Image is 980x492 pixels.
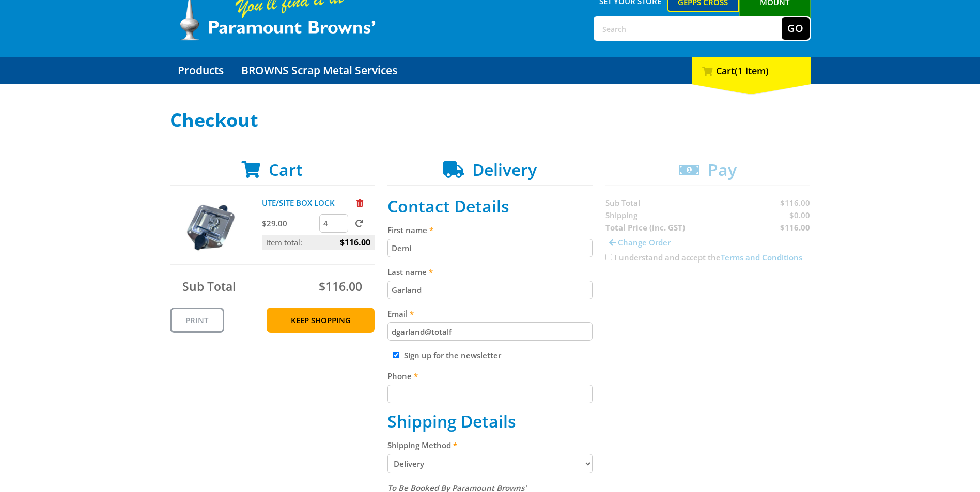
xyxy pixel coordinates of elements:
input: Please enter your last name. [387,281,593,299]
label: Phone [387,370,593,382]
a: Print [170,308,224,333]
a: Go to the BROWNS Scrap Metal Services page [234,57,405,84]
span: $116.00 [319,278,362,294]
a: Go to the Products page [170,57,231,84]
input: Please enter your telephone number. [387,385,593,403]
label: First name [387,224,593,236]
p: Item total: [262,235,375,250]
h2: Contact Details [387,196,593,216]
h2: Shipping Details [387,412,593,431]
label: Sign up for the newsletter [404,350,501,360]
h1: Checkout [170,110,811,130]
span: $116.00 [340,235,370,250]
label: Last name [387,266,593,278]
img: UTE/SITE BOX LOCK [180,196,242,258]
a: Keep Shopping [267,308,375,333]
select: Please select a shipping method. [387,454,593,473]
label: Email [387,307,593,320]
input: Please enter your email address. [387,322,593,341]
a: Remove from cart [356,198,363,208]
span: (1 item) [735,64,769,77]
div: Cart [692,57,811,84]
span: Delivery [472,158,537,181]
input: Search [595,17,782,40]
p: $29.00 [262,217,317,229]
label: Shipping Method [387,439,593,451]
input: Please enter your first name. [387,239,593,257]
span: Cart [269,158,303,181]
a: UTE/SITE BOX LOCK [262,198,335,208]
span: Sub Total [182,278,236,294]
button: Go [782,17,810,40]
